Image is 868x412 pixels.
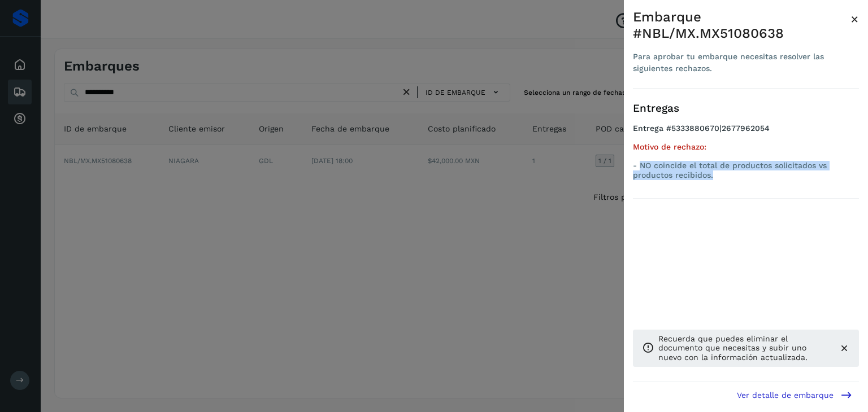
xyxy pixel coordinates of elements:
[850,9,859,29] button: Close
[658,334,830,362] p: Recuerda que puedes eliminar el documento que necesitas y subir uno nuevo con la información actu...
[633,124,859,142] h4: Entrega #5333880670|2677962054
[633,51,850,74] div: Para aprobar tu embarque necesitas resolver las siguientes rechazos.
[633,142,859,152] h5: Motivo de rechazo:
[850,11,859,27] span: ×
[737,391,834,399] span: Ver detalle de embarque
[633,9,850,42] div: Embarque #NBL/MX.MX51080638
[730,382,859,407] button: Ver detalle de embarque
[633,161,859,180] p: - NO coincide el total de productos solicitados vs productos recibidos.
[633,102,859,115] h3: Entregas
